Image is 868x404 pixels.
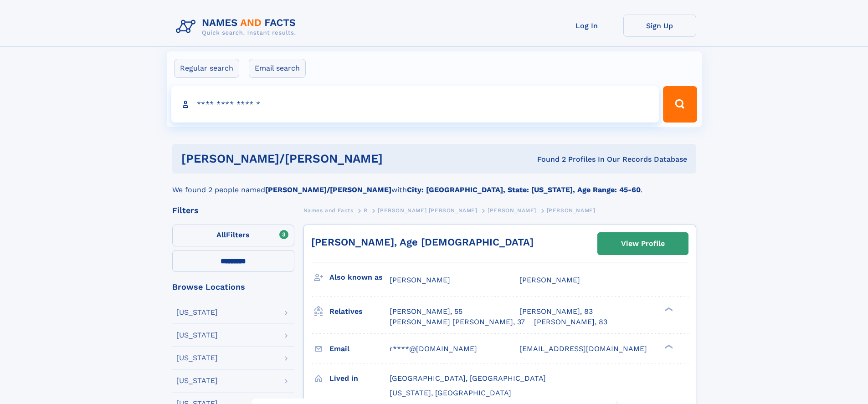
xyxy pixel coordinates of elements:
[172,283,294,291] div: Browse Locations
[460,154,687,164] div: Found 2 Profiles In Our Records Database
[598,233,688,255] a: View Profile
[390,374,546,383] span: [GEOGRAPHIC_DATA], [GEOGRAPHIC_DATA]
[311,236,534,248] a: [PERSON_NAME], Age [DEMOGRAPHIC_DATA]
[174,59,239,78] label: Regular search
[329,341,390,357] h3: Email
[181,153,460,164] h1: [PERSON_NAME]/[PERSON_NAME]
[663,307,673,312] div: ❯
[172,174,696,195] div: We found 2 people named with .
[176,377,218,384] div: [US_STATE]
[176,332,218,339] div: [US_STATE]
[329,371,390,386] h3: Lived in
[172,206,294,215] div: Filters
[390,317,525,327] a: [PERSON_NAME] [PERSON_NAME], 37
[519,307,593,317] a: [PERSON_NAME], 83
[265,185,391,194] b: [PERSON_NAME]/[PERSON_NAME]
[488,207,536,214] span: [PERSON_NAME]
[547,207,596,214] span: [PERSON_NAME]
[171,86,659,123] input: search input
[172,15,303,39] img: Logo Names and Facts
[623,15,696,37] a: Sign Up
[519,276,580,284] span: [PERSON_NAME]
[407,185,641,194] b: City: [GEOGRAPHIC_DATA], State: [US_STATE], Age Range: 45-60
[303,205,354,216] a: Names and Facts
[364,207,368,214] span: R
[621,233,665,254] div: View Profile
[364,205,368,216] a: R
[390,307,462,317] a: [PERSON_NAME], 55
[390,276,450,284] span: [PERSON_NAME]
[176,354,218,362] div: [US_STATE]
[519,344,647,353] span: [EMAIL_ADDRESS][DOMAIN_NAME]
[329,270,390,285] h3: Also known as
[216,230,226,239] span: All
[249,59,306,78] label: Email search
[550,15,623,37] a: Log In
[172,225,294,246] label: Filters
[378,205,477,216] a: [PERSON_NAME] [PERSON_NAME]
[663,86,697,123] button: Search Button
[534,317,607,327] a: [PERSON_NAME], 83
[378,207,477,214] span: [PERSON_NAME] [PERSON_NAME]
[663,343,673,349] div: ❯
[488,205,536,216] a: [PERSON_NAME]
[329,304,390,319] h3: Relatives
[390,389,511,397] span: [US_STATE], [GEOGRAPHIC_DATA]
[176,309,218,316] div: [US_STATE]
